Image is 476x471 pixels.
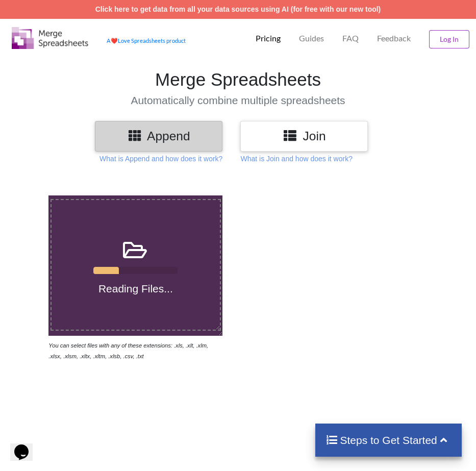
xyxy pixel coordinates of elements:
h3: Append [103,129,215,143]
img: Logo.png [12,27,88,49]
iframe: chat widget [10,430,43,461]
span: heart [111,37,118,44]
button: Log In [429,30,469,48]
p: Pricing [256,33,281,44]
h4: Steps to Get Started [325,434,452,447]
p: What is Join and how does it work? [240,154,352,164]
span: Feedback [377,34,411,42]
p: What is Append and how does it work? [99,154,222,164]
i: You can select files with any of these extensions: .xls, .xlt, .xlm, .xlsx, .xlsm, .xltx, .xltm, ... [48,342,208,359]
p: Guides [299,33,324,44]
h3: Join [248,129,360,143]
a: Click here to get data from all your data sources using AI (for free with our new tool) [95,5,381,13]
p: FAQ [342,33,359,44]
h4: Reading Files... [52,282,220,295]
a: AheartLove Spreadsheets product [107,37,186,44]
